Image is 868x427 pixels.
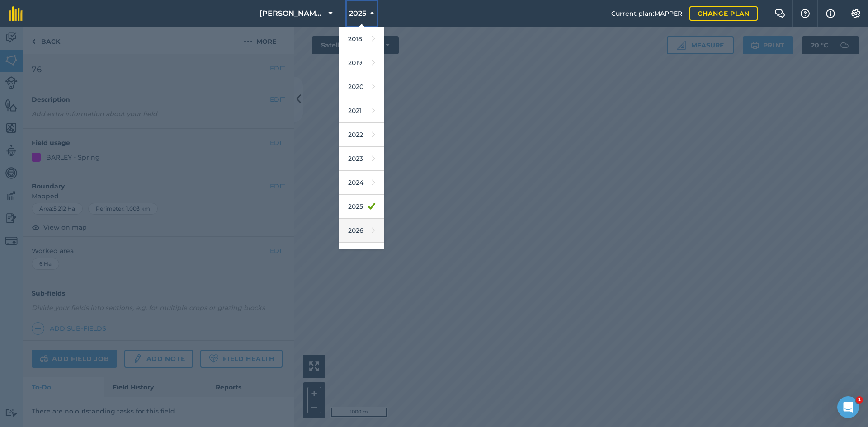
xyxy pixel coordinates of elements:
span: Current plan : MAPPER [611,9,682,19]
a: 2026 [339,219,384,243]
a: 2019 [339,51,384,75]
a: 2020 [339,75,384,99]
img: A cog icon [850,9,861,18]
a: 2025 [339,195,384,219]
img: A question mark icon [800,9,811,18]
span: 1 [856,396,863,404]
a: 2018 [339,27,384,51]
iframe: Intercom live chat [837,396,859,418]
a: 2027 [339,243,384,267]
span: [PERSON_NAME] Agriculture [259,8,325,19]
a: Change plan [689,6,758,21]
img: Two speech bubbles overlapping with the left bubble in the forefront [774,9,785,18]
a: 2021 [339,99,384,123]
a: 2023 [339,147,384,171]
img: svg+xml;base64,PHN2ZyB4bWxucz0iaHR0cDovL3d3dy53My5vcmcvMjAwMC9zdmciIHdpZHRoPSIxNyIgaGVpZ2h0PSIxNy... [826,8,835,19]
span: 2025 [349,8,366,19]
a: 2024 [339,171,384,195]
img: fieldmargin Logo [9,6,23,21]
a: 2022 [339,123,384,147]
